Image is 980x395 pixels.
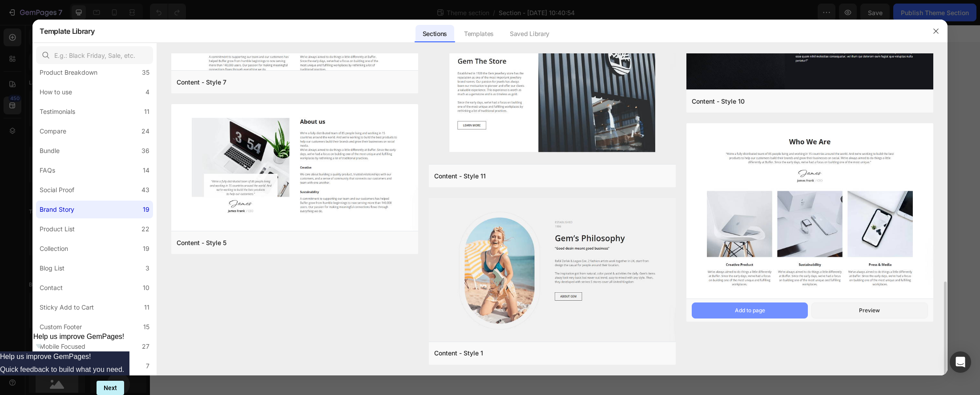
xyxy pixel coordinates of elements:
[40,165,55,176] div: FAQs
[40,145,60,156] div: Bundle
[434,348,483,359] div: Content - Style 1
[429,20,676,166] img: c11.png
[429,198,676,343] img: c1.png
[503,25,557,43] div: Saved Library
[143,204,149,215] div: 19
[142,341,149,352] div: 27
[141,145,149,156] div: 36
[40,67,97,78] div: Product Breakdown
[686,123,933,300] img: c6.png
[811,302,928,318] button: Preview
[40,302,94,313] div: Sticky Add to Cart
[177,77,226,88] div: Content - Style 7
[142,67,149,78] div: 35
[40,106,75,117] div: Testimonials
[415,25,454,43] div: Sections
[144,302,149,313] div: 11
[692,96,745,107] div: Content - Style 10
[40,126,66,137] div: Compare
[145,87,149,97] div: 4
[859,306,880,314] div: Preview
[397,42,444,49] div: Drop element here
[692,302,808,318] button: Add to page
[434,171,486,181] div: Content - Style 11
[40,282,63,293] div: Contact
[950,351,971,373] div: Open Intercom Messenger
[40,185,74,195] div: Social Proof
[171,104,418,233] img: c5.png
[40,263,65,274] div: Blog List
[40,204,74,215] div: Brand Story
[143,165,149,176] div: 14
[33,333,125,351] button: Show survey - Help us improve GemPages!
[143,243,149,254] div: 19
[145,263,149,274] div: 3
[735,306,765,314] div: Add to page
[40,243,68,254] div: Collection
[33,333,125,340] span: Help us improve GemPages!
[40,87,72,97] div: How to use
[40,224,75,234] div: Product List
[141,126,149,137] div: 24
[141,185,149,195] div: 43
[144,106,149,117] div: 11
[36,46,153,64] input: E.g.: Black Friday, Sale, etc.
[457,25,501,43] div: Templates
[143,322,149,332] div: 15
[40,20,94,43] h2: Template Library
[146,361,149,371] div: 7
[143,282,149,293] div: 10
[40,322,82,332] div: Custom Footer
[141,224,149,234] div: 22
[177,238,226,248] div: Content - Style 5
